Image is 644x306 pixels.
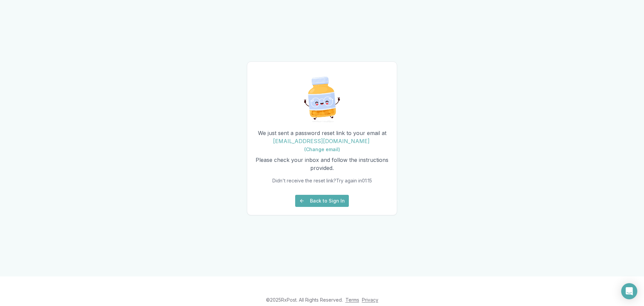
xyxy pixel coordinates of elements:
[255,156,389,172] p: Please check your inbox and follow the instructions provided.
[298,75,346,124] img: Excited Pill Bottle
[304,146,340,152] a: (Change email)
[336,178,372,183] span: Try again in 01:15
[272,175,372,189] div: Didn't receive the reset link?
[362,297,378,303] a: Privacy
[295,195,349,207] button: Back to Sign In
[345,297,359,303] a: Terms
[273,138,370,144] span: [EMAIL_ADDRESS][DOMAIN_NAME]
[621,283,637,299] div: Open Intercom Messenger
[255,129,389,153] p: We just sent a password reset link to your email at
